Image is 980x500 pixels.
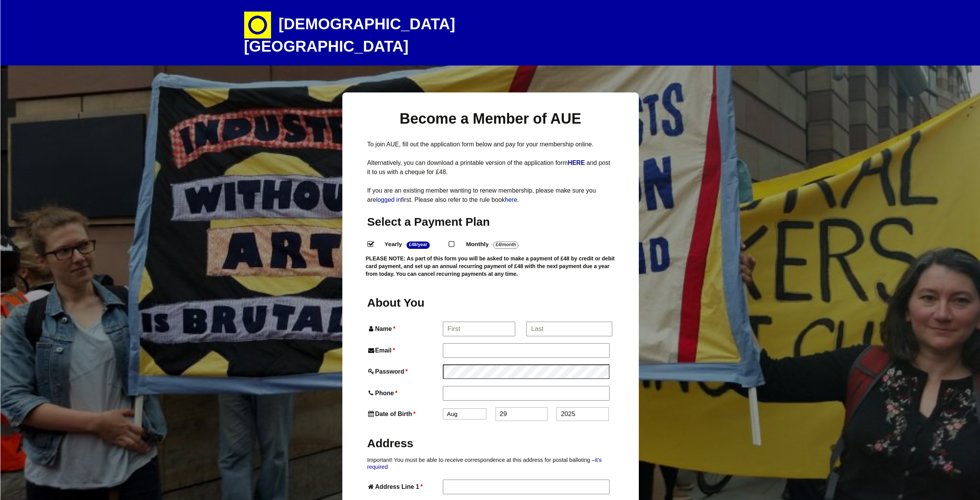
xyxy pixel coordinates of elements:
[505,196,517,203] a: here
[568,159,586,166] a: HERE
[443,322,515,336] input: First
[367,436,614,451] h2: Address
[367,388,441,398] label: Phone
[568,159,585,166] strong: HERE
[367,482,441,492] label: Address Line 1
[367,109,614,128] h1: Become a Member of AUE
[459,239,538,250] label: Monthly - .
[526,322,612,336] input: Last
[378,239,449,250] label: Yearly - .
[376,196,401,203] a: logged in
[367,345,441,356] label: Email
[407,242,430,249] strong: £48/Year
[367,324,442,334] label: Name
[367,215,490,228] span: Select a Payment Plan
[367,457,602,470] a: it’s required
[367,140,614,149] p: To join AUE, fill out the application form below and pay for your membership online.
[493,242,518,249] strong: £4/Month
[244,12,271,39] img: circle-e1448293145835.png
[367,366,441,377] label: Password
[367,295,441,310] h2: About You
[367,409,441,419] label: Date of Birth
[367,456,614,471] p: Important! You must be able to receive correspondence at this address for postal balloting –
[367,158,614,177] p: Alternatively, you can download a printable version of the application form and post it to us wit...
[367,186,614,205] p: If you are an existing member wanting to renew membership, please make sure you are first. Please...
